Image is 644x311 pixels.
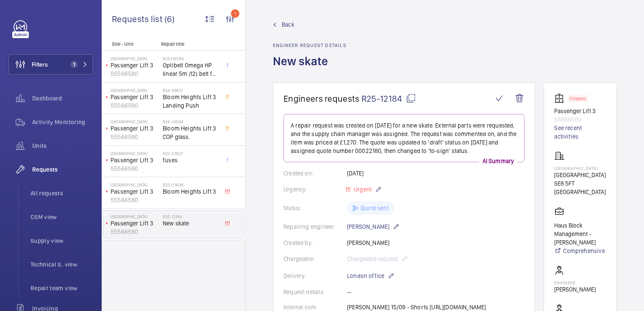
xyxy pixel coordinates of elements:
[111,151,159,156] p: [GEOGRAPHIC_DATA]
[163,187,219,196] span: Bloom Heights Lift 3
[361,93,416,104] span: R25-12184
[352,186,372,193] span: Urgent
[111,69,159,78] p: 55566580
[163,124,219,141] span: Bloom Heights Lift 3 COP glass.
[554,221,606,247] p: Haus Block Management - [PERSON_NAME]
[111,214,159,219] p: [GEOGRAPHIC_DATA]
[31,236,93,245] span: Supply view
[554,280,596,285] p: Engineer
[111,156,159,164] p: Passenger Lift 3
[111,56,159,61] p: [GEOGRAPHIC_DATA]
[570,97,586,100] p: Stopped
[31,213,93,221] span: CSM view
[554,107,606,115] p: Passenger Lift 3
[163,61,219,78] span: Optibelt Omega HP linear 5m (12) belt for [PERSON_NAME] door operator (2400mm)
[554,247,606,255] a: Comprehensive
[111,119,159,124] p: [GEOGRAPHIC_DATA]
[32,165,93,174] span: Requests
[554,115,606,124] p: 55566580
[163,182,219,187] h2: R25-03838
[163,56,219,61] h2: R23-08584
[111,93,159,101] p: Passenger Lift 3
[8,54,93,75] button: Filters1
[111,133,159,141] p: 55566580
[163,219,219,228] span: New skate
[32,118,93,126] span: Activity Monitoring
[32,142,93,150] span: Units
[347,271,394,281] p: London office
[163,214,219,219] h2: R25-12184
[163,119,219,124] h2: R24-09594
[111,228,159,236] p: 55566580
[291,121,517,155] p: A repair request was created on [DATE] for a new skate. External parts were requested, and the su...
[161,41,217,47] p: Repair title
[273,53,347,83] h1: New skate
[163,88,219,93] h2: R24-06812
[554,93,568,103] img: elevator.svg
[111,88,159,93] p: [GEOGRAPHIC_DATA]
[273,42,347,48] h2: Engineer request details
[347,222,400,232] p: [PERSON_NAME]
[111,219,159,228] p: Passenger Lift 3
[283,93,360,104] span: Engineers requests
[111,196,159,204] p: 55566580
[111,61,159,69] p: Passenger Lift 3
[163,156,219,164] span: fuses
[111,182,159,187] p: [GEOGRAPHIC_DATA]
[111,124,159,133] p: Passenger Lift 3
[554,285,596,294] p: [PERSON_NAME]
[71,61,78,68] span: 1
[554,166,606,171] p: [GEOGRAPHIC_DATA]
[282,20,294,29] span: Back
[479,157,518,165] p: AI Summary
[111,101,159,110] p: 55566580
[32,94,93,103] span: Dashboard
[111,164,159,173] p: 55566580
[163,151,219,156] h2: R25-03827
[554,171,606,179] p: [GEOGRAPHIC_DATA]
[554,124,606,141] a: See recent activities
[111,187,159,196] p: Passenger Lift 3
[31,260,93,269] span: Technical S. view
[112,14,164,24] span: Requests list
[32,60,48,69] span: Filters
[31,189,93,197] span: All requests
[102,41,158,47] p: Site - Unit
[554,179,606,196] p: SE8 5FT [GEOGRAPHIC_DATA]
[163,93,219,110] span: Bloom Heights Lift 3 Landing Push
[31,284,93,292] span: Repair team view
